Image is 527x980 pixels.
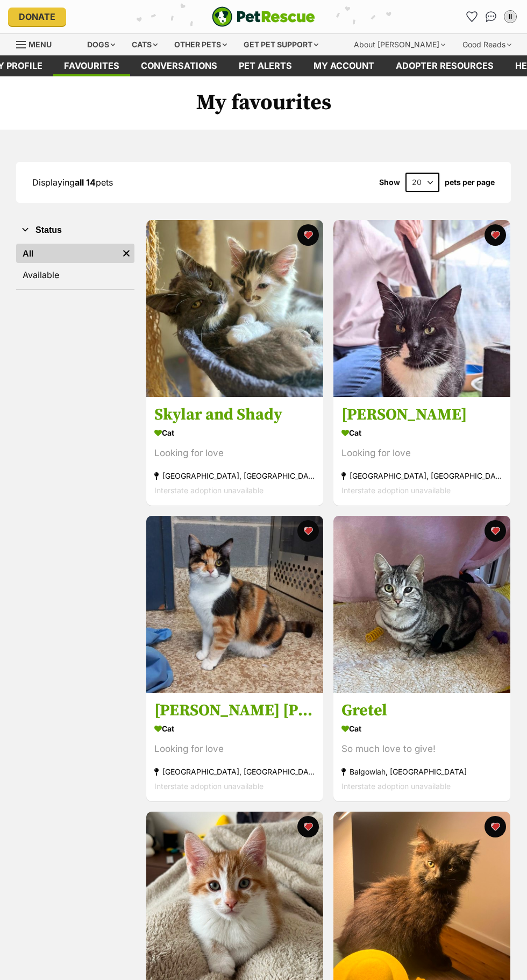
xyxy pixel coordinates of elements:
a: Adopter resources [385,55,504,76]
button: Status [16,223,134,237]
h3: Gretel [341,700,502,721]
ul: Account quick links [463,8,519,25]
button: favourite [484,224,505,246]
div: Good Reads [455,34,519,55]
div: Cat [341,721,502,736]
div: Cat [154,425,315,441]
h3: Skylar and Shady [154,404,315,425]
label: pets per page [445,178,495,187]
div: Cat [154,721,315,736]
button: favourite [297,816,319,837]
span: Interstate adoption unavailable [154,782,263,791]
button: favourite [484,816,505,837]
a: [PERSON_NAME] [PERSON_NAME] Cat Looking for love [GEOGRAPHIC_DATA], [GEOGRAPHIC_DATA] Interstate ... [146,692,323,801]
div: ll [505,11,516,22]
a: [PERSON_NAME] Cat Looking for love [GEOGRAPHIC_DATA], [GEOGRAPHIC_DATA] Interstate adoption unava... [333,396,510,506]
div: About [PERSON_NAME] [346,34,453,55]
strong: all 14 [75,177,96,188]
img: chat-41dd97257d64d25036548639549fe6c8038ab92f7586957e7f3b1b290dea8141.svg [486,11,497,22]
div: Dogs [80,34,123,55]
a: Available [16,265,134,285]
img: Skylar and Shady [146,220,323,397]
img: logo-e224e6f780fb5917bec1dbf3a21bbac754714ae5b6737aabdf751b685950b380.svg [212,6,315,27]
button: My account [502,8,519,25]
div: Status [16,242,134,289]
a: Pet alerts [228,55,303,76]
a: Favourites [53,55,130,76]
a: conversations [130,55,228,76]
div: [GEOGRAPHIC_DATA], [GEOGRAPHIC_DATA] [154,764,315,779]
div: Cats [124,34,165,55]
button: favourite [297,224,319,246]
h3: [PERSON_NAME] [341,404,502,425]
a: All [16,244,118,263]
div: Looking for love [154,446,315,460]
div: Balgowlah, [GEOGRAPHIC_DATA] [341,764,502,779]
a: Remove filter [118,244,134,263]
div: Looking for love [341,446,502,460]
span: Interstate adoption unavailable [341,486,451,495]
a: PetRescue [212,6,315,27]
a: Menu [16,34,59,53]
div: So much love to give! [341,742,502,756]
a: Conversations [482,8,500,25]
button: favourite [484,520,505,542]
div: Looking for love [154,742,315,756]
span: Interstate adoption unavailable [341,782,451,791]
div: Other pets [167,34,234,55]
a: Gretel Cat So much love to give! Balgowlah, [GEOGRAPHIC_DATA] Interstate adoption unavailable fav... [333,692,510,801]
span: Show [379,178,400,187]
div: [GEOGRAPHIC_DATA], [GEOGRAPHIC_DATA] [154,468,315,483]
img: Lionel [333,220,510,397]
img: Lou Lou [146,516,323,693]
div: [GEOGRAPHIC_DATA], [GEOGRAPHIC_DATA] [341,468,502,483]
span: Menu [29,40,52,49]
h3: [PERSON_NAME] [PERSON_NAME] [154,700,315,721]
a: Favourites [463,8,480,25]
div: Cat [341,425,502,441]
a: Skylar and Shady Cat Looking for love [GEOGRAPHIC_DATA], [GEOGRAPHIC_DATA] Interstate adoption un... [146,396,323,506]
a: Donate [8,8,66,26]
span: Interstate adoption unavailable [154,486,263,495]
span: Displaying pets [32,177,113,188]
div: Get pet support [236,34,326,55]
a: My account [303,55,385,76]
button: favourite [297,520,319,542]
img: Gretel [333,516,510,693]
